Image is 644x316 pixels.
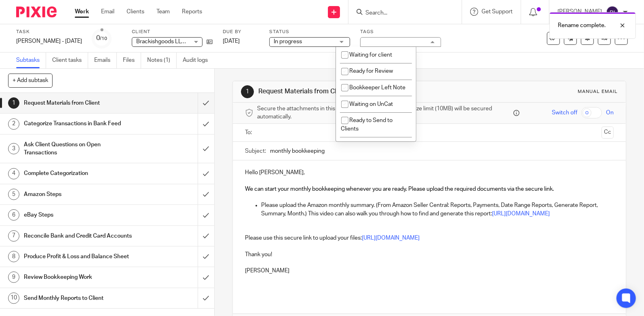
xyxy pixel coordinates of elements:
div: 0 [97,34,108,43]
span: In progress [274,39,302,44]
button: + Add subtask [8,74,53,87]
a: Team [156,8,170,16]
div: 7 [8,230,19,242]
h1: Categorize Transactions in Bank Feed [24,118,135,130]
span: Secure the attachments in this message. Files exceeding the size limit (10MB) will be secured aut... [257,105,511,121]
h1: Produce Profit & Loss and Balance Sheet [24,251,135,263]
div: 1 [8,97,19,109]
div: [PERSON_NAME] - [DATE] [16,37,82,45]
h1: Send Monthly Reports to Client [24,292,135,304]
div: 6 [8,209,19,221]
img: Pixie [16,6,57,17]
span: Ready to Send to Clients [341,118,393,132]
span: Brackishgoods LLC / Zero Prep Tax Center (dba [136,39,255,44]
h1: Reconcile Bank and Credit Card Accounts [24,230,135,242]
span: Waiting on UnCat [350,101,393,107]
span: On [606,109,614,117]
div: 5 [8,189,19,200]
h1: eBay Steps [24,209,135,221]
a: Clients [127,8,144,16]
p: Rename complete. [558,21,606,29]
h1: Amazon Steps [24,188,135,200]
a: Emails [94,53,117,68]
h1: Request Materials from Client [258,87,447,96]
label: Client [132,29,213,35]
a: Work [75,8,89,16]
p: Thank you! [245,251,614,259]
small: /10 [100,36,108,41]
a: Files [123,53,141,68]
a: Email [101,8,114,16]
a: Subtasks [16,53,46,68]
a: Notes (1) [147,53,177,68]
span: Switch off [552,109,577,117]
a: Reports [182,8,202,16]
a: Client tasks [52,53,88,68]
div: 9 [8,272,19,283]
span: [DATE] [223,38,240,44]
div: 2 [8,118,19,130]
div: Manual email [578,88,618,95]
a: Audit logs [183,53,214,68]
label: Task [16,29,82,35]
div: 3 [8,143,19,154]
a: [URL][DOMAIN_NAME] [492,211,550,217]
p: Please upload the Amazon monthly summary. (From Amazon Seller Central: Reports, Payments, Date Ra... [261,201,614,218]
span: Waiting for client [350,52,393,58]
h1: Request Materials from Client [24,97,135,109]
span: We can start your monthly bookkeeping whenever you are ready. Please upload the required document... [245,186,554,192]
span: Ready for Review [350,68,393,74]
div: 10 [8,293,19,304]
label: Status [269,29,350,35]
p: [PERSON_NAME] [245,267,614,275]
label: Due by [223,29,259,35]
button: Cc [602,126,614,139]
label: Subject: [245,147,266,155]
h1: Ask Client Questions on Open Transactions [24,139,135,159]
h1: Review Bookkeeping Work [24,271,135,283]
span: Bookkeeper Left Note [350,85,406,91]
div: Joel - July 2025 [16,37,82,45]
p: Please use this secure link to upload your files: [245,234,614,242]
a: [URL][DOMAIN_NAME] [362,235,420,241]
div: 8 [8,251,19,262]
img: svg%3E [606,6,619,19]
p: Hello [PERSON_NAME], [245,169,614,177]
div: 1 [241,85,254,98]
div: 4 [8,168,19,179]
label: To: [245,129,254,137]
h1: Complete Categorization [24,167,135,179]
